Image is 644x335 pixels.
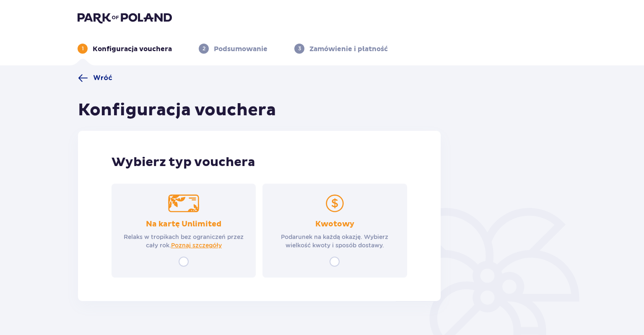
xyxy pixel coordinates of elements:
a: Wróć [78,73,112,83]
p: Podarunek na każdą okazję. Wybierz wielkość kwoty i sposób dostawy. [270,233,399,249]
p: Relaks w tropikach bez ograniczeń przez cały rok. [119,233,248,249]
p: 2 [203,45,205,52]
img: Park of Poland logo [78,12,172,23]
p: Wybierz typ vouchera [112,154,407,170]
p: Kwotowy [315,219,354,229]
p: 3 [298,45,301,52]
div: 1Konfiguracja vouchera [78,44,172,54]
p: Podsumowanie [214,44,267,54]
p: Na kartę Unlimited [146,219,221,229]
div: 3Zamówienie i płatność [294,44,388,54]
span: Wróć [93,73,112,83]
p: Konfiguracja vouchera [93,44,172,54]
h1: Konfiguracja vouchera [78,100,276,121]
a: Poznaj szczegóły [171,241,222,249]
p: Zamówienie i płatność [309,44,388,54]
p: 1 [82,45,84,52]
div: 2Podsumowanie [199,44,267,54]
